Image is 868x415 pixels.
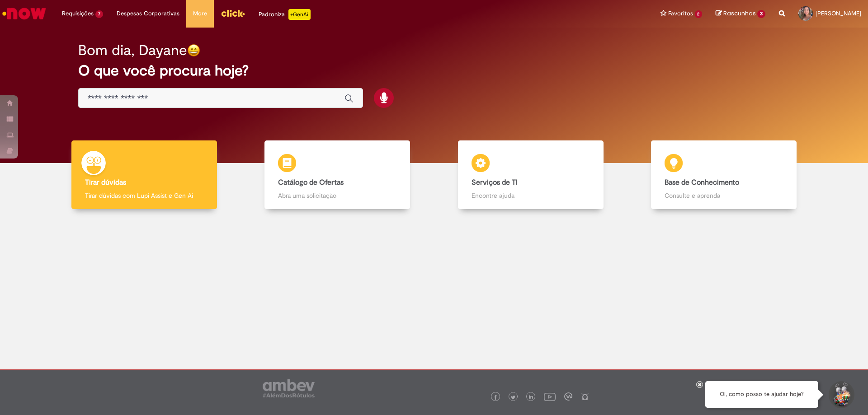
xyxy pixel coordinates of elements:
b: Tirar dúvidas [85,178,126,187]
b: Base de Conhecimento [665,178,739,187]
a: Base de Conhecimento Consulte e aprenda [627,140,821,210]
img: logo_footer_naosei.png [581,392,589,401]
button: Iniciar Conversa de Suporte [827,381,854,408]
span: 2 [695,10,703,18]
span: Rascunhos [723,9,756,18]
img: logo_footer_workplace.png [564,392,572,401]
div: Padroniza [259,9,311,20]
span: Requisições [62,9,94,18]
img: logo_footer_ambev_rotulo_gray.png [263,379,315,397]
a: Catálogo de Ofertas Abra uma solicitação [241,140,434,210]
img: happy-face.png [187,44,200,57]
a: Tirar dúvidas Tirar dúvidas com Lupi Assist e Gen Ai [47,140,241,210]
span: Favoritos [668,9,693,18]
a: Serviços de TI Encontre ajuda [434,140,627,210]
img: logo_footer_youtube.png [544,391,556,402]
img: click_logo_yellow_360x200.png [221,6,245,20]
span: 3 [757,10,765,18]
span: [PERSON_NAME] [816,9,861,17]
img: ServiceNow [1,5,47,23]
a: Rascunhos [716,9,765,18]
p: Encontre ajuda [472,191,590,200]
p: Consulte e aprenda [665,191,783,200]
img: logo_footer_facebook.png [493,395,498,400]
p: Tirar dúvidas com Lupi Assist e Gen Ai [85,191,203,200]
b: Serviços de TI [472,178,518,187]
img: logo_footer_twitter.png [511,395,515,400]
span: Despesas Corporativas [117,9,179,18]
span: More [193,9,207,18]
h2: Bom dia, Dayane [78,42,187,58]
p: +GenAi [288,9,311,20]
p: Abra uma solicitação [278,191,396,200]
div: Oi, como posso te ajudar hoje? [705,381,818,408]
img: logo_footer_linkedin.png [529,395,533,400]
h2: O que você procura hoje? [78,63,790,79]
b: Catálogo de Ofertas [278,178,344,187]
span: 7 [95,10,103,18]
